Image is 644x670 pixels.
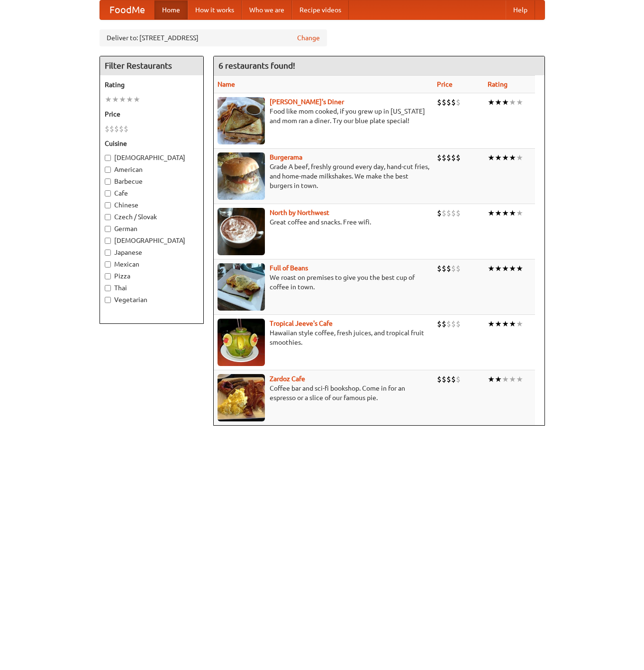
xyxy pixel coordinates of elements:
[105,153,199,162] label: [DEMOGRAPHIC_DATA]
[105,139,199,148] h5: Cuisine
[488,208,495,218] li: ★
[270,375,305,383] a: Zardoz Cafe
[437,208,442,218] li: $
[100,56,203,75] h4: Filter Restaurants
[218,152,265,200] img: burgerama.jpg
[126,94,133,105] li: ★
[442,319,446,329] li: $
[105,177,199,186] label: Barbecue
[446,97,451,107] li: $
[124,124,128,134] li: $
[105,155,111,161] input: [DEMOGRAPHIC_DATA]
[105,165,199,174] label: American
[105,295,199,304] label: Vegetarian
[509,208,516,218] li: ★
[509,152,516,163] li: ★
[218,162,429,190] p: Grade A beef, freshly ground every day, hand-cut fries, and home-made milkshakes. We make the bes...
[451,97,456,107] li: $
[105,212,199,222] label: Czech / Slovak
[446,263,451,274] li: $
[109,124,114,134] li: $
[105,179,111,185] input: Barbecue
[270,98,344,106] b: [PERSON_NAME]'s Diner
[105,94,112,105] li: ★
[495,208,502,218] li: ★
[442,263,446,274] li: $
[437,152,442,163] li: $
[105,202,111,208] input: Chinese
[495,97,502,107] li: ★
[297,33,320,43] a: Change
[456,152,461,163] li: $
[509,374,516,384] li: ★
[502,263,509,274] li: ★
[270,209,329,216] a: North by Northwest
[516,152,523,163] li: ★
[451,319,456,329] li: $
[437,263,442,274] li: $
[119,94,126,105] li: ★
[509,263,516,274] li: ★
[292,0,349,19] a: Recipe videos
[488,152,495,163] li: ★
[105,226,111,232] input: German
[456,374,461,384] li: $
[437,80,453,88] a: Price
[105,248,199,257] label: Japanese
[114,124,119,134] li: $
[451,152,456,163] li: $
[133,94,140,105] li: ★
[218,319,265,366] img: jeeves.jpg
[105,250,111,256] input: Japanese
[516,374,523,384] li: ★
[218,107,429,125] p: Food like mom cooked, if you grew up in [US_STATE] and mom ran a diner. Try our blue plate special!
[437,319,442,329] li: $
[442,208,446,218] li: $
[495,152,502,163] li: ★
[105,273,111,279] input: Pizza
[488,263,495,274] li: ★
[456,97,461,107] li: $
[218,273,429,292] p: We roast on premises to give you the best cup of coffee in town.
[105,80,199,89] h5: Rating
[442,374,446,384] li: $
[509,319,516,329] li: ★
[105,200,199,210] label: Chinese
[105,109,199,119] h5: Price
[495,263,502,274] li: ★
[456,208,461,218] li: $
[105,214,111,220] input: Czech / Slovak
[442,152,446,163] li: $
[446,208,451,218] li: $
[105,224,199,233] label: German
[502,208,509,218] li: ★
[105,259,199,269] label: Mexican
[105,188,199,198] label: Cafe
[105,238,111,244] input: [DEMOGRAPHIC_DATA]
[218,374,265,421] img: zardoz.jpg
[218,61,295,70] ng-pluralize: 6 restaurants found!
[218,384,429,402] p: Coffee bar and sci-fi bookshop. Come in for an espresso or a slice of our famous pie.
[218,97,265,144] img: sallys.jpg
[105,261,111,268] input: Mexican
[437,374,442,384] li: $
[442,97,446,107] li: $
[105,285,111,291] input: Thai
[437,97,442,107] li: $
[451,374,456,384] li: $
[105,236,199,245] label: [DEMOGRAPHIC_DATA]
[105,283,199,293] label: Thai
[270,264,308,272] a: Full of Beans
[112,94,119,105] li: ★
[451,208,456,218] li: $
[446,374,451,384] li: $
[488,319,495,329] li: ★
[218,328,429,347] p: Hawaiian style coffee, fresh juices, and tropical fruit smoothies.
[502,97,509,107] li: ★
[218,217,429,227] p: Great coffee and snacks. Free wifi.
[502,319,509,329] li: ★
[506,0,535,19] a: Help
[488,374,495,384] li: ★
[105,167,111,173] input: American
